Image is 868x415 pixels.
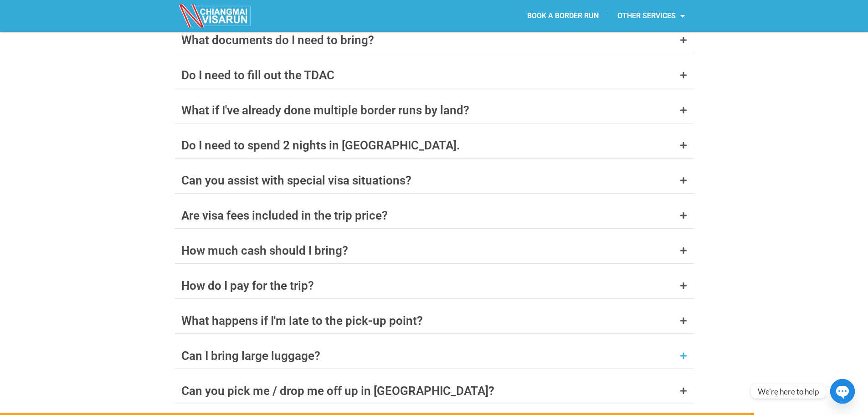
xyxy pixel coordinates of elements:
[181,139,460,151] div: Do I need to spend 2 nights in [GEOGRAPHIC_DATA].
[181,104,469,116] div: What if I've already done multiple border runs by land?
[181,315,423,327] div: What happens if I'm late to the pick-up point?
[181,69,334,81] div: Do I need to fill out the TDAC
[181,280,314,292] div: How do I pay for the trip?
[181,245,348,256] div: How much cash should I bring?
[518,5,608,26] a: BOOK A BORDER RUN
[434,5,694,26] nav: Menu
[181,350,320,362] div: Can I bring large luggage?
[181,174,411,186] div: Can you assist with special visa situations?
[608,5,694,26] a: OTHER SERVICES
[181,210,388,221] div: Are visa fees included in the trip price?
[181,385,494,397] div: Can you pick me / drop me off up in [GEOGRAPHIC_DATA]?
[181,34,374,46] div: What documents do I need to bring?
